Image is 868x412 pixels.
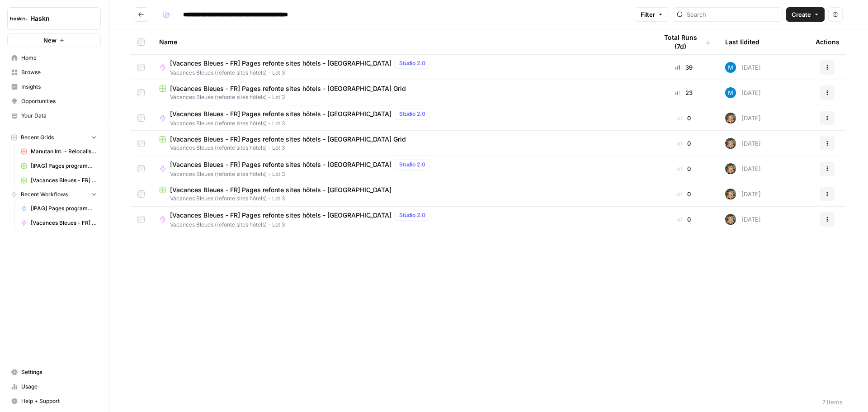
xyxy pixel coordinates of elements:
[170,69,433,77] span: Vacances Bleues (refonte sites hôtels) - Lot 3
[725,163,736,174] img: ziyu4k121h9vid6fczkx3ylgkuqx
[641,10,655,19] span: Filter
[7,394,101,408] button: Help + Support
[7,94,101,109] a: Opportunities
[657,63,711,72] div: 39
[21,133,54,142] span: Recent Grids
[725,214,736,225] img: ziyu4k121h9vid6fczkx3ylgkuqx
[159,135,643,152] a: [Vacances Bleues - FR] Pages refonte sites hôtels - [GEOGRAPHIC_DATA] GridVacances Bleues (refont...
[21,383,97,391] span: Usage
[657,215,711,224] div: 0
[21,68,97,76] span: Browse
[170,59,392,68] span: [Vacances Bleues - FR] Pages refonte sites hôtels - [GEOGRAPHIC_DATA]
[7,365,101,379] a: Settings
[170,221,433,229] span: Vacances Bleues (refonte sites hôtels) - Lot 3
[725,138,761,149] div: [DATE]
[725,189,736,199] img: ziyu4k121h9vid6fczkx3ylgkuqx
[399,211,425,219] span: Studio 2.0
[657,189,711,199] div: 0
[816,29,840,54] div: Actions
[725,113,736,123] img: ziyu4k121h9vid6fczkx3ylgkuqx
[21,190,68,199] span: Recent Workflows
[170,119,433,128] span: Vacances Bleues (refonte sites hôtels) - Lot 3
[31,219,97,227] span: [Vacances Bleues - FR] Pages refonte sites hôtels - [GEOGRAPHIC_DATA]
[17,173,101,188] a: [Vacances Bleues - FR] Pages refonte sites hôtels - [GEOGRAPHIC_DATA]
[792,10,811,19] span: Create
[399,161,425,169] span: Studio 2.0
[399,59,425,67] span: Studio 2.0
[725,62,736,73] img: xlx1vc11lo246mpl6i14p9z1ximr
[31,162,97,170] span: [IPAG] Pages programmes Grid
[17,216,101,230] a: [Vacances Bleues - FR] Pages refonte sites hôtels - [GEOGRAPHIC_DATA]
[7,51,101,65] a: Home
[159,194,643,203] span: Vacances Bleues (refonte sites hôtels) - Lot 3
[170,135,406,144] span: [Vacances Bleues - FR] Pages refonte sites hôtels - [GEOGRAPHIC_DATA] Grid
[7,379,101,394] a: Usage
[786,7,825,22] button: Create
[635,7,669,22] button: Filter
[170,185,392,194] span: [Vacances Bleues - FR] Pages refonte sites hôtels - [GEOGRAPHIC_DATA]
[7,33,101,47] button: New
[725,87,736,98] img: xlx1vc11lo246mpl6i14p9z1ximr
[725,29,759,54] div: Last Edited
[43,36,57,45] span: New
[725,138,736,149] img: ziyu4k121h9vid6fczkx3ylgkuqx
[7,80,101,94] a: Insights
[159,159,643,178] a: [Vacances Bleues - FR] Pages refonte sites hôtels - [GEOGRAPHIC_DATA]Studio 2.0Vacances Bleues (r...
[159,210,643,229] a: [Vacances Bleues - FR] Pages refonte sites hôtels - [GEOGRAPHIC_DATA]Studio 2.0Vacances Bleues (r...
[822,398,843,407] div: 7 Items
[17,159,101,173] a: [IPAG] Pages programmes Grid
[170,211,392,220] span: [Vacances Bleues - FR] Pages refonte sites hôtels - [GEOGRAPHIC_DATA]
[657,114,711,123] div: 0
[21,83,97,91] span: Insights
[10,10,27,27] img: Haskn Logo
[7,188,101,201] button: Recent Workflows
[21,397,97,405] span: Help + Support
[21,54,97,62] span: Home
[31,204,97,213] span: [IPAG] Pages programmes
[725,62,761,73] div: [DATE]
[21,97,97,105] span: Opportunities
[159,144,643,152] span: Vacances Bleues (refonte sites hôtels) - Lot 3
[170,84,406,93] span: [Vacances Bleues - FR] Pages refonte sites hôtels - [GEOGRAPHIC_DATA] Grid
[399,110,425,118] span: Studio 2.0
[725,214,761,225] div: [DATE]
[31,147,97,156] span: Manutan Int. - Relocalisation kit SEO Grid
[657,139,711,148] div: 0
[170,160,392,169] span: [Vacances Bleues - FR] Pages refonte sites hôtels - [GEOGRAPHIC_DATA]
[17,144,101,159] a: Manutan Int. - Relocalisation kit SEO Grid
[134,7,148,22] button: Go back
[30,14,85,23] span: Haskn
[7,7,101,30] button: Workspace: Haskn
[725,189,761,199] div: [DATE]
[159,185,643,203] a: [Vacances Bleues - FR] Pages refonte sites hôtels - [GEOGRAPHIC_DATA]Vacances Bleues (refonte sit...
[687,10,778,19] input: Search
[21,368,97,376] span: Settings
[170,170,433,178] span: Vacances Bleues (refonte sites hôtels) - Lot 3
[31,176,97,185] span: [Vacances Bleues - FR] Pages refonte sites hôtels - [GEOGRAPHIC_DATA]
[159,58,643,77] a: [Vacances Bleues - FR] Pages refonte sites hôtels - [GEOGRAPHIC_DATA]Studio 2.0Vacances Bleues (r...
[725,113,761,123] div: [DATE]
[159,29,643,54] div: Name
[725,163,761,174] div: [DATE]
[159,84,643,101] a: [Vacances Bleues - FR] Pages refonte sites hôtels - [GEOGRAPHIC_DATA] GridVacances Bleues (refont...
[17,201,101,216] a: [IPAG] Pages programmes
[657,29,711,54] div: Total Runs (7d)
[7,131,101,144] button: Recent Grids
[170,109,392,118] span: [Vacances Bleues - FR] Pages refonte sites hôtels - [GEOGRAPHIC_DATA]
[159,93,643,101] span: Vacances Bleues (refonte sites hôtels) - Lot 3
[159,109,643,128] a: [Vacances Bleues - FR] Pages refonte sites hôtels - [GEOGRAPHIC_DATA]Studio 2.0Vacances Bleues (r...
[7,109,101,123] a: Your Data
[7,65,101,80] a: Browse
[21,112,97,120] span: Your Data
[725,87,761,98] div: [DATE]
[657,88,711,97] div: 23
[657,164,711,173] div: 0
